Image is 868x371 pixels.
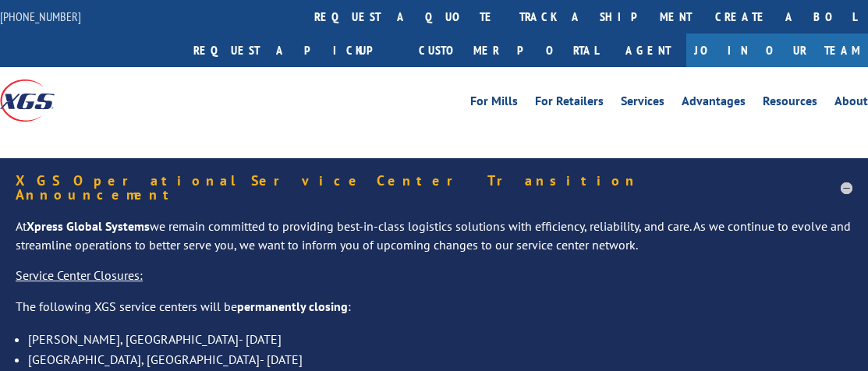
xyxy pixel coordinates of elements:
[237,299,348,314] strong: permanently closing
[182,34,407,67] a: Request a pickup
[621,95,664,112] a: Services
[16,217,852,267] p: At we remain committed to providing best-in-class logistics solutions with efficiency, reliabilit...
[16,174,852,202] h5: XGS Operational Service Center Transition Announcement
[535,95,604,112] a: For Retailers
[470,95,518,112] a: For Mills
[834,95,868,112] a: About
[28,329,852,349] li: [PERSON_NAME], [GEOGRAPHIC_DATA]- [DATE]
[28,349,852,369] li: [GEOGRAPHIC_DATA], [GEOGRAPHIC_DATA]- [DATE]
[27,218,150,234] strong: Xpress Global Systems
[686,34,868,67] a: Join Our Team
[682,95,746,112] a: Advantages
[16,298,852,329] p: The following XGS service centers will be :
[763,95,817,112] a: Resources
[407,34,610,67] a: Customer Portal
[16,267,143,283] u: Service Center Closures:
[610,34,686,67] a: Agent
